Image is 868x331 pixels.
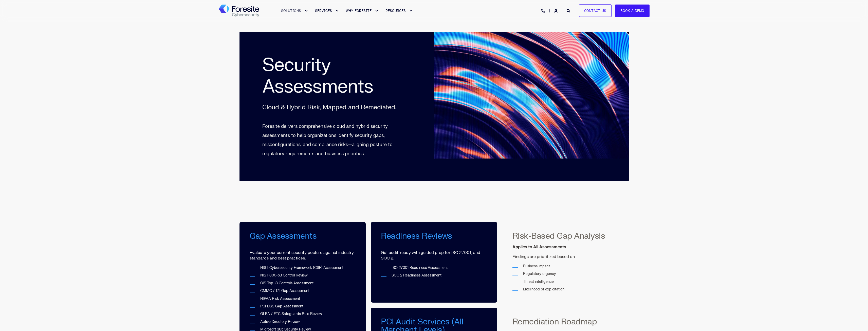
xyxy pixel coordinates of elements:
[554,8,559,13] a: Login
[305,9,308,12] div: Expand SOLUTIONS
[219,5,259,17] img: Foresite logo, a hexagon shape of blues with a directional arrow to the right hand side, and the ...
[260,296,356,302] li: HIPAA Risk Assessment
[260,319,356,325] li: Active Directory Review
[434,32,629,159] img: Abstract image of navy, bright blue and orange
[250,231,317,241] span: Gap Assessments
[381,244,487,261] p: Get audit-ready with guided prep for ISO 27001, and SOC 2.
[336,9,339,12] div: Expand SERVICES
[523,279,605,285] li: Threat intelligence
[375,9,378,12] div: Expand WHY FORESITE
[523,264,605,269] li: Business impact
[512,231,605,241] span: Risk-Based Gap Analysis
[260,265,356,271] li: NIST Cybersecurity Framework (CSF) Assessment
[250,244,356,261] p: Evaluate your current security posture against industry standards and best practices.
[260,273,356,278] li: NIST 800-53 Control Review
[392,273,487,278] li: SOC 2 Readiness Assessment
[385,9,406,13] span: RESOURCES
[281,9,301,13] span: SOLUTIONS
[512,245,566,250] strong: Applies to All Assessments
[523,287,605,292] li: Likelihood of exploitation
[260,288,356,294] li: CMMC / 171 Gap Assessment
[579,4,612,17] a: Contact Us
[262,122,411,159] p: Foresite delivers comprehensive cloud and hybrid security assessments to help organizations ident...
[523,271,605,277] li: Regulatory urgency
[512,254,605,259] p: Findings are prioritized based on:
[615,4,650,17] a: Book a Demo
[260,311,356,317] li: GLBA / FTC Safeguards Rule Review
[260,304,356,309] li: PCI DSS Gap Assessment
[346,9,372,13] span: WHY FORESITE
[567,8,571,13] a: Open Search
[381,231,452,241] span: Readiness Reviews
[219,5,259,17] a: Back to Home
[262,104,396,111] p: Cloud & Hybrid Risk, Mapped and Remediated.
[512,317,597,327] span: Remediation Roadmap
[392,265,487,271] li: ISO 27001 Readiness Assessment
[260,281,356,286] li: CIS Top 18 Controls Assessment
[409,9,412,12] div: Expand RESOURCES
[262,55,411,98] h1: Security Assessments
